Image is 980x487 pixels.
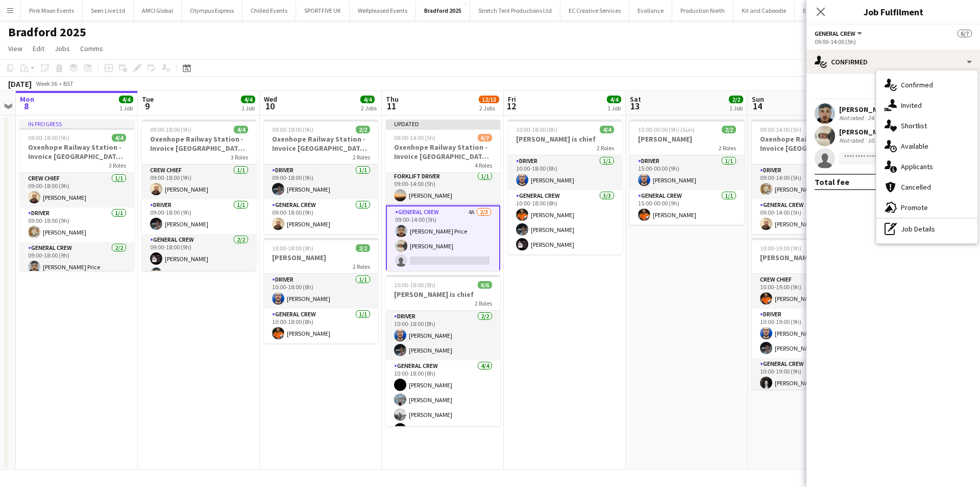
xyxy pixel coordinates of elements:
h3: [PERSON_NAME] [630,134,744,144]
div: [PERSON_NAME] Price [839,105,912,114]
button: General Crew [815,30,864,37]
span: Cancelled [901,182,931,192]
h3: Oxenhope Railway Station - Invoice [GEOGRAPHIC_DATA] Royal [386,143,500,161]
app-card-role: Forklift Driver1/109:00-14:00 (5h)[PERSON_NAME] [386,171,500,205]
span: 4/4 [607,96,621,103]
span: 2/2 [729,96,743,103]
span: 09:00-18:00 (9h) [28,134,69,142]
app-job-card: 10:00-18:00 (8h)2/2[PERSON_NAME]2 RolesDriver1/110:00-18:00 (8h)[PERSON_NAME]General Crew1/110:00... [264,238,378,343]
div: [DATE] [8,79,32,89]
span: 13 [628,100,641,112]
span: Shortlist [901,121,927,130]
span: 3 Roles [231,153,248,161]
app-card-role: General Crew2/209:00-18:00 (9h)[PERSON_NAME] Price [20,242,134,292]
app-card-role: Driver1/110:00-18:00 (8h)[PERSON_NAME] [508,155,622,190]
span: Week 36 [34,80,59,87]
div: Confirmed [806,50,980,74]
app-card-role: Driver1/115:00-00:00 (9h)[PERSON_NAME] [630,155,744,190]
span: Wed [264,95,277,104]
span: 2/2 [356,244,370,252]
div: Not rated [839,136,866,145]
app-card-role: General Crew1/110:00-18:00 (8h)[PERSON_NAME] [264,309,378,343]
button: Olympus Express [182,1,242,20]
button: Evallance [629,1,672,20]
div: 1 Job [241,104,255,112]
span: 09:00-14:00 (5h) [760,126,801,133]
span: 15:00-00:00 (9h) (Sun) [638,126,695,133]
span: 4/4 [600,126,614,133]
h3: Oxenhope Railway Station - Invoice [GEOGRAPHIC_DATA] Royal [752,134,866,153]
app-card-role: General Crew1/109:00-14:00 (5h)[PERSON_NAME] [752,199,866,234]
span: 10:00-18:00 (8h) [394,281,435,289]
app-job-card: 09:00-14:00 (5h)2/2Oxenhope Railway Station - Invoice [GEOGRAPHIC_DATA] Royal2 RolesDriver1/109:0... [752,120,866,234]
span: Thu [386,95,399,104]
app-job-card: Updated09:00-14:00 (5h)6/7Oxenhope Railway Station - Invoice [GEOGRAPHIC_DATA] Royal4 RolesDriver... [386,120,500,271]
div: Job Details [876,219,977,239]
span: 2 Roles [353,153,370,161]
div: 10.5km [866,136,889,145]
span: Sun [752,95,764,104]
app-job-card: 15:00-00:00 (9h) (Sun)2/2[PERSON_NAME]2 RolesDriver1/115:00-00:00 (9h)[PERSON_NAME]General Crew1/... [630,120,744,225]
app-card-role: Crew Chief1/109:00-18:00 (9h)[PERSON_NAME] [20,173,134,207]
app-card-role: General Crew2/209:00-18:00 (9h)[PERSON_NAME][PERSON_NAME] Price [142,234,256,284]
span: Jobs [55,44,70,53]
span: 6/7 [478,134,492,142]
span: Applicants [901,162,933,171]
div: BST [63,80,73,87]
button: Chilled Events [242,1,296,20]
span: 4/4 [112,134,126,142]
app-card-role: General Crew4A2/309:00-14:00 (5h)[PERSON_NAME] Price[PERSON_NAME] [386,205,500,272]
span: 12 [506,100,516,112]
app-card-role: General Crew1/109:00-18:00 (9h)[PERSON_NAME] [264,199,378,234]
span: 14 [750,100,764,112]
app-card-role: Crew Chief1/110:00-19:00 (9h)[PERSON_NAME] [752,274,866,309]
app-card-role: Driver2/210:00-18:00 (8h)[PERSON_NAME][PERSON_NAME] [386,311,500,360]
div: Not rated [839,114,866,122]
span: General Crew [815,30,855,37]
span: Available [901,142,928,151]
app-job-card: 09:00-18:00 (9h)2/2Oxenhope Railway Station - Invoice [GEOGRAPHIC_DATA] Royal2 RolesDriver1/109:0... [264,120,378,234]
button: Production North [672,1,733,20]
span: 9 [140,100,154,112]
span: Sat [630,95,641,104]
h3: [PERSON_NAME] is chief [752,253,866,262]
button: SPORTFIVE UK [296,1,350,20]
span: Promote [901,203,928,212]
app-card-role: General Crew3/310:00-18:00 (8h)[PERSON_NAME][PERSON_NAME][PERSON_NAME] [508,190,622,254]
span: 6/7 [958,30,972,37]
span: 09:00-14:00 (5h) [394,134,435,142]
button: Stretch Tent Productions Ltd [470,1,560,20]
app-job-card: 09:00-18:00 (9h)4/4Oxenhope Railway Station - Invoice [GEOGRAPHIC_DATA] Royal3 RolesCrew Chief1/1... [142,120,256,271]
app-card-role: General Crew4/410:00-18:00 (8h)[PERSON_NAME][PERSON_NAME][PERSON_NAME][PERSON_NAME] [386,360,500,439]
a: Jobs [51,42,74,55]
app-card-role: General Crew1/115:00-00:00 (9h)[PERSON_NAME] [630,190,744,225]
span: 2/2 [722,126,736,133]
app-card-role: Crew Chief1/109:00-18:00 (9h)[PERSON_NAME] [142,165,256,199]
app-job-card: 10:00-19:00 (9h)10/10[PERSON_NAME] is chief3 RolesCrew Chief1/110:00-19:00 (9h)[PERSON_NAME]Drive... [752,238,866,389]
a: View [4,42,27,55]
span: Mon [20,95,34,104]
button: Seen Live Ltd [83,1,134,20]
div: 24.9km [866,114,889,122]
span: Tue [142,95,154,104]
h1: Bradford 2025 [8,25,86,40]
span: 2/2 [356,126,370,133]
a: Edit [29,42,48,55]
span: 3 Roles [109,161,126,169]
span: 2 Roles [597,144,614,152]
div: 10:00-18:00 (8h)6/6[PERSON_NAME] is chief2 RolesDriver2/210:00-18:00 (8h)[PERSON_NAME][PERSON_NAM... [386,275,500,426]
app-card-role: General Crew7/710:00-19:00 (9h)[PERSON_NAME] [752,358,866,482]
span: 10:00-18:00 (8h) [272,244,313,252]
app-job-card: 10:00-18:00 (8h)4/4[PERSON_NAME] is chief2 RolesDriver1/110:00-18:00 (8h)[PERSON_NAME]General Cre... [508,120,622,254]
span: Confirmed [901,80,933,89]
span: 2 Roles [719,144,736,152]
span: 4 Roles [475,161,492,169]
app-card-role: Driver1/109:00-18:00 (9h)[PERSON_NAME] [20,207,134,242]
span: 10:00-18:00 (8h) [516,126,557,133]
span: 2 Roles [353,263,370,270]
